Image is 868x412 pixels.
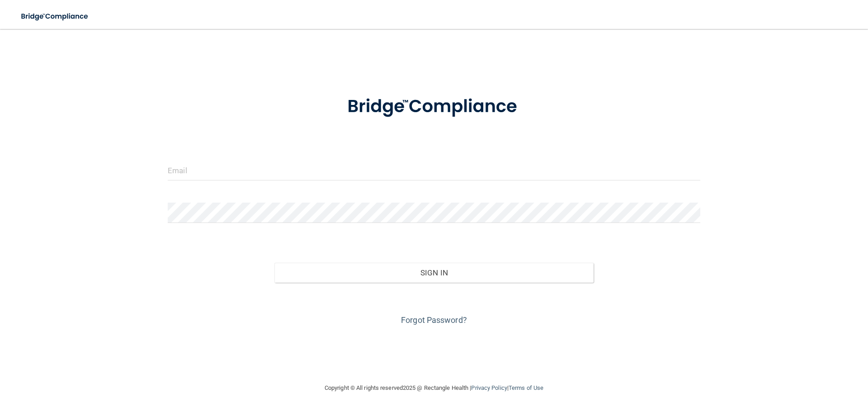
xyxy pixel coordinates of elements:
[274,263,594,283] button: Sign In
[269,374,599,403] div: Copyright © All rights reserved 2025 @ Rectangle Health | |
[509,384,543,391] a: Terms of Use
[471,384,507,391] a: Privacy Policy
[329,83,539,130] img: bridge_compliance_login_screen.278c3ca4.svg
[14,7,97,26] img: bridge_compliance_login_screen.278c3ca4.svg
[401,315,467,325] a: Forgot Password?
[168,160,700,180] input: Email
